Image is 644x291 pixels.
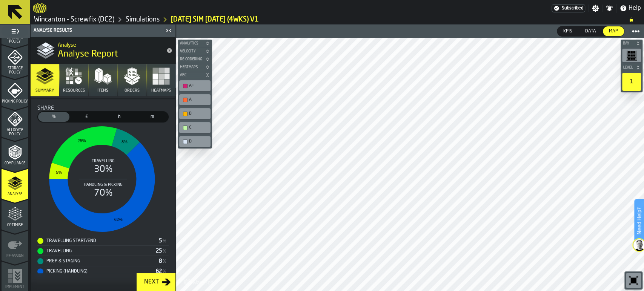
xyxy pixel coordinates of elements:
[189,125,208,130] div: C
[2,138,28,168] li: menu Compliance
[37,268,156,274] div: Picking (Handling)
[37,238,159,244] div: Travelling Start/End
[104,112,135,122] div: thumb
[141,277,162,286] div: Next
[178,49,204,54] span: Velocity
[557,26,579,37] label: button-switch-multi-KPIs
[159,258,162,264] div: Stat Value
[178,79,212,93] div: button-toolbar-undefined
[2,45,28,75] li: menu Storage Policy
[37,111,70,123] label: button-switch-multi-Share
[38,112,69,122] div: thumb
[37,105,54,111] span: Share
[178,47,212,55] button: button-
[151,88,171,93] span: Heatmaps
[136,111,169,123] label: button-switch-multi-Distance
[2,192,28,196] span: Analyse
[2,223,28,227] span: Optimise
[2,76,28,106] li: menu Picking Policy
[40,113,68,120] span: %
[163,249,166,254] span: %
[181,96,209,104] div: A
[178,71,212,79] button: button-
[124,88,140,93] span: Orders
[621,47,642,64] div: button-toolbar-undefined
[33,2,46,15] a: logo-header
[621,41,634,46] span: Bay
[629,4,641,13] span: Help
[178,41,204,46] span: Analytics
[635,200,643,242] label: Need Help?
[181,124,209,132] div: C
[178,73,204,77] span: ABC
[137,273,175,291] button: button-Next
[156,248,162,254] div: Stat Value
[621,40,642,47] button: button-
[37,248,156,254] div: Travelling
[622,73,641,91] div: 1
[627,274,639,286] svg: Reset zoom and position
[156,268,162,274] div: Stat Value
[178,63,212,71] button: button-
[33,15,641,24] nav: Breadcrumb
[579,26,603,37] label: button-switch-multi-Data
[178,40,212,47] button: button-
[589,5,602,12] label: button-toggle-Settings
[181,138,209,145] div: D
[70,111,103,123] label: button-switch-multi-Cost
[603,26,624,36] div: thumb
[31,99,175,282] div: stat-Share
[178,93,212,107] div: button-toolbar-undefined
[181,82,209,90] div: A+
[560,28,575,35] span: KPIs
[71,112,102,122] div: thumb
[616,4,644,13] label: button-toggle-Help
[621,71,642,92] div: button-toolbar-undefined
[2,66,28,75] span: Storage Policy
[2,254,28,258] span: Re-assign
[58,48,118,60] span: Analyse Report
[35,88,54,93] span: Summary
[137,112,168,122] div: thumb
[178,135,212,149] div: button-toolbar-undefined
[2,199,28,230] li: menu Optimise
[603,26,624,37] label: button-switch-multi-Map
[31,37,175,64] div: title-Analyse Report
[2,128,28,136] span: Allocate Policy
[34,15,114,24] a: link-to-/wh/i/63e073f5-5036-4912-aacb-dea34a669cb3
[557,26,578,36] div: thumb
[2,35,28,44] span: Stacking Policy
[31,25,175,37] header: Analyse Results
[163,259,166,264] span: %
[189,139,208,144] div: D
[178,65,204,69] span: Heatmaps
[163,26,174,35] label: button-toggle-Close me
[63,88,85,93] span: Resources
[72,113,101,120] span: £
[2,14,28,44] li: menu Stacking Policy
[178,55,212,63] button: button-
[163,269,166,274] span: %
[552,4,585,12] div: Menu Subscription
[178,107,212,121] div: button-toolbar-undefined
[37,105,169,111] div: Title
[2,168,28,199] li: menu Analyse
[189,111,208,116] div: B
[138,113,166,120] span: m
[58,41,160,48] h2: Sub Title
[621,64,642,71] button: button-
[579,26,602,36] div: thumb
[189,97,208,102] div: A
[562,6,583,11] span: Subscribed
[97,88,108,93] span: Items
[32,28,163,33] div: Analyse Results
[178,121,212,135] div: button-toolbar-undefined
[105,113,134,120] span: h
[163,239,166,244] span: %
[2,26,28,37] label: button-toggle-Toggle Full Menu
[178,274,220,289] a: logo-header
[181,110,209,118] div: B
[37,258,159,264] div: Prep & Staging
[621,66,634,70] span: Level
[189,83,208,88] div: A+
